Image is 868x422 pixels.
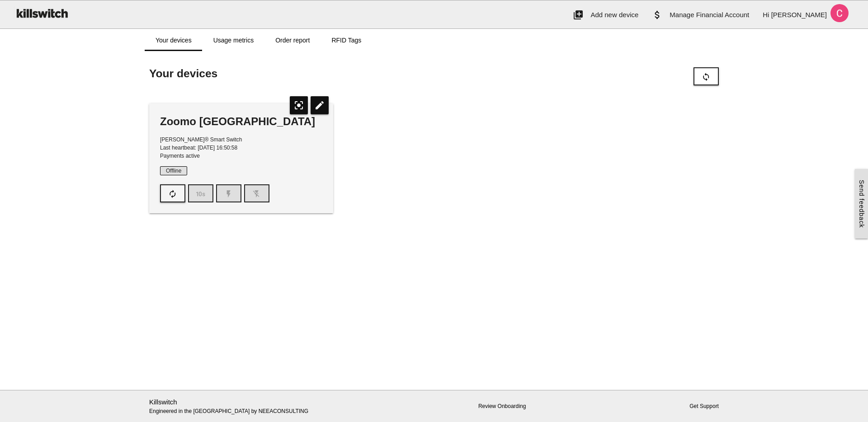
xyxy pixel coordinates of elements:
[264,29,321,51] a: Order report
[478,403,526,409] a: Review Onboarding
[652,0,663,29] i: attach_money
[160,114,322,129] div: Zoomo [GEOGRAPHIC_DATA]
[149,397,333,416] p: Engineered in the [GEOGRAPHIC_DATA] by NEEACONSULTING
[827,0,852,26] img: ACg8ocLNXTWZx_bL2AhGBd7SWSE52bDglvMIUCxd7JPsRyLhgw4Plw=s96-c
[670,11,749,19] span: Manage Financial Account
[763,11,769,19] span: Hi
[145,29,203,51] a: Your devices
[693,67,719,85] button: sync
[14,0,70,26] img: ks-logo-black-160-b.png
[203,29,264,51] a: Usage metrics
[149,398,177,406] a: Killswitch
[321,29,372,51] a: RFID Tags
[290,96,308,114] i: center_focus_strong
[160,184,185,202] button: autorenew
[702,68,711,85] i: sync
[855,169,868,239] a: Send feedback
[160,145,237,151] span: Last heartbeat: [DATE] 16:50:58
[771,11,827,19] span: [PERSON_NAME]
[160,166,187,175] span: Offline
[160,153,200,159] span: Payments active
[689,403,719,409] a: Get Support
[160,136,242,143] span: [PERSON_NAME]® Smart Switch
[168,185,177,202] i: autorenew
[311,96,329,114] i: edit
[590,11,638,19] span: Add new device
[149,67,217,80] span: Your devices
[573,0,584,29] i: add_to_photos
